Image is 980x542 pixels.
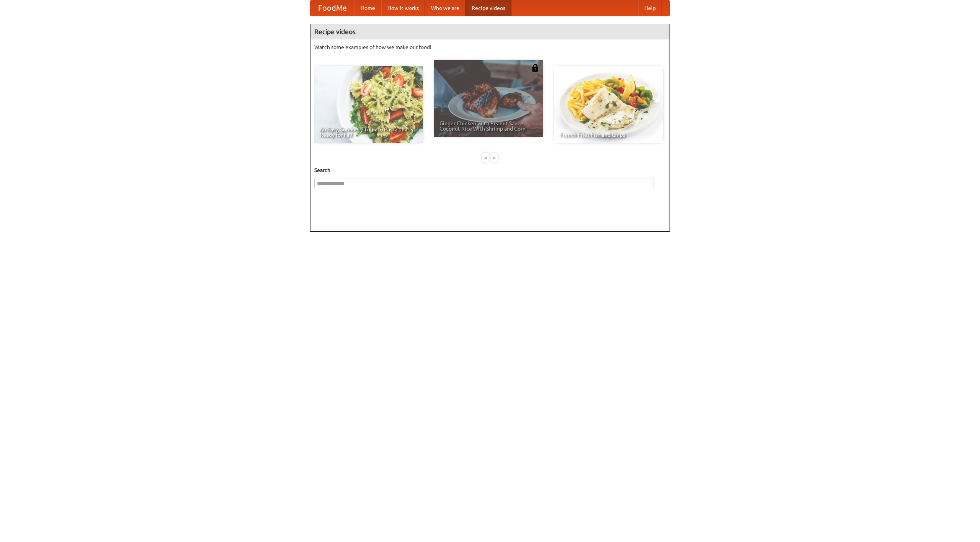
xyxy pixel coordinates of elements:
[381,0,425,16] a: How it works
[465,0,511,16] a: Recipe videos
[354,0,381,16] a: Home
[425,0,465,16] a: Who we are
[560,132,658,138] span: French Fries Fish and Chips
[531,64,539,72] img: 483408.png
[310,0,354,16] a: FoodMe
[310,24,670,39] h4: Recipe videos
[314,166,666,174] h5: Search
[638,0,662,16] a: Help
[491,153,498,162] div: »
[554,66,663,143] a: French Fries Fish and Chips
[482,153,489,162] div: «
[320,127,418,138] span: An Easy, Summery Tomato Pasta That's Ready for Fall
[314,66,423,143] a: An Easy, Summery Tomato Pasta That's Ready for Fall
[314,43,666,51] p: Watch some examples of how we make our food!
